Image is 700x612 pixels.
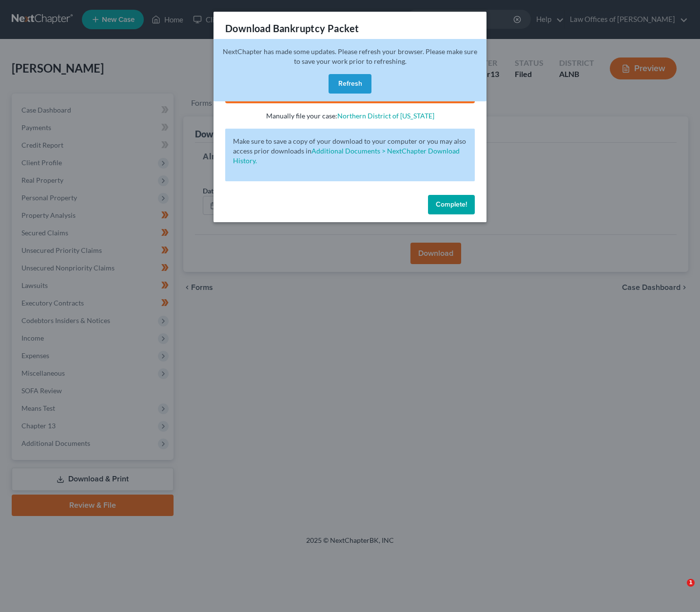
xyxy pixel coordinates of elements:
span: Complete! [436,200,467,209]
a: Northern District of [US_STATE] [337,112,434,120]
span: NextChapter has made some updates. Please refresh your browser. Please make sure to save your wor... [223,47,477,65]
h3: Download Bankruptcy Packet [225,21,359,35]
p: Manually file your case: [225,111,475,121]
button: Refresh [329,74,371,94]
a: Additional Documents > NextChapter Download History. [233,147,460,165]
span: 1 [687,579,695,587]
button: Complete! [428,195,475,214]
iframe: Intercom live chat [667,579,690,602]
p: Make sure to save a copy of your download to your computer or you may also access prior downloads in [233,136,467,166]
